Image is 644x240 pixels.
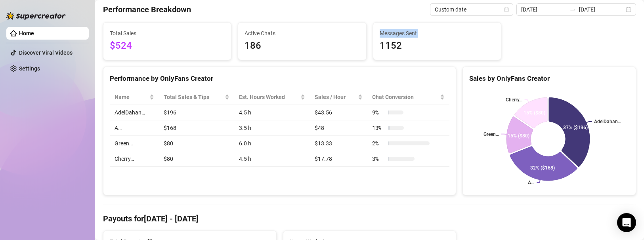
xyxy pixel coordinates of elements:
td: 4.5 h [234,151,310,167]
div: Performance by OnlyFans Creator [110,73,449,84]
img: logo-BBDzfeDw.svg [6,12,66,20]
td: 6.0 h [234,136,310,151]
td: 3.5 h [234,120,310,136]
input: Start date [521,5,566,14]
td: $13.33 [310,136,367,151]
span: Total Sales & Tips [164,93,223,101]
span: 1152 [380,38,495,53]
td: $168 [159,120,234,136]
td: A… [110,120,159,136]
td: Green… [110,136,159,151]
span: 186 [245,38,359,53]
div: Open Intercom Messenger [617,213,636,232]
text: Cherry… [506,97,522,103]
span: 2 % [372,139,385,148]
span: Name [115,93,148,101]
td: 4.5 h [234,105,310,120]
span: Sales / Hour [315,93,356,101]
span: swap-right [569,6,576,13]
td: Cherry… [110,151,159,167]
a: Settings [19,65,40,72]
span: Total Sales [110,29,225,38]
th: Sales / Hour [310,90,367,105]
span: Messages Sent [380,29,495,38]
h4: Performance Breakdown [103,4,191,15]
span: Custom date [435,4,508,15]
td: $48 [310,120,367,136]
h4: Payouts for [DATE] - [DATE] [103,213,636,224]
span: 13 % [372,124,385,132]
span: $524 [110,38,225,53]
a: Discover Viral Videos [19,50,73,56]
td: AdelDahan… [110,105,159,120]
td: $80 [159,136,234,151]
text: A… [528,180,535,185]
td: $17.78 [310,151,367,167]
span: Chat Conversion [372,93,438,101]
a: Home [19,30,34,36]
text: AdelDahan… [594,119,621,124]
span: to [569,6,576,13]
span: calendar [504,7,509,12]
input: End date [579,5,624,14]
td: $43.56 [310,105,367,120]
div: Sales by OnlyFans Creator [469,73,629,84]
span: 9 % [372,108,385,117]
span: Active Chats [245,29,359,38]
div: Est. Hours Worked [239,93,299,101]
text: Green… [483,131,499,137]
th: Total Sales & Tips [159,90,234,105]
td: $196 [159,105,234,120]
th: Chat Conversion [367,90,449,105]
span: 3 % [372,154,385,163]
td: $80 [159,151,234,167]
th: Name [110,90,159,105]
